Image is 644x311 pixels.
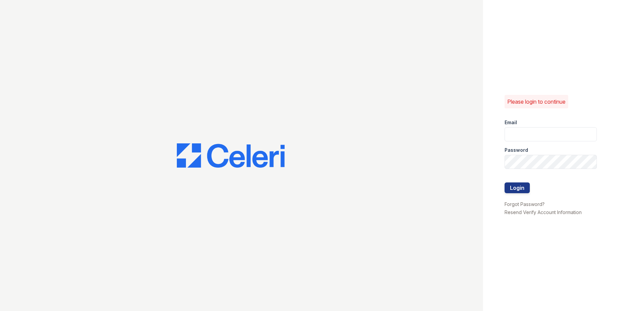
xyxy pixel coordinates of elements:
a: Forgot Password? [505,201,545,207]
button: Login [505,182,530,193]
p: Please login to continue [507,98,566,106]
a: Resend Verify Account Information [505,209,582,215]
img: CE_Logo_Blue-a8612792a0a2168367f1c8372b55b34899dd931a85d93a1a3d3e32e68fde9ad4.png [177,143,285,168]
label: Password [505,147,528,153]
label: Email [505,119,517,126]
